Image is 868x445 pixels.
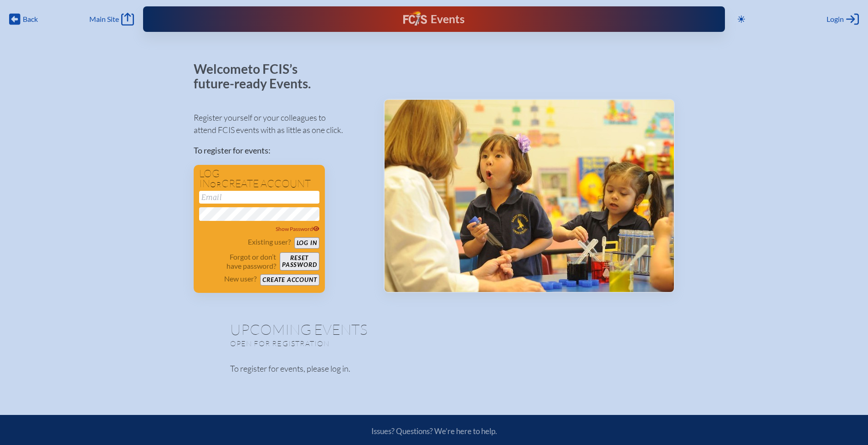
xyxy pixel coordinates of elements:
p: Open for registration [230,339,471,348]
button: Resetpassword [280,252,319,271]
input: Email [199,191,319,204]
span: Login [827,15,844,24]
a: Main Site [89,13,134,26]
h1: Upcoming Events [230,322,638,337]
button: Log in [294,237,319,249]
h1: Log in create account [199,169,319,189]
span: Back [23,15,38,24]
span: Show Password [276,225,319,232]
p: To register for events, please log in. [230,363,638,375]
p: Existing user? [248,237,291,246]
p: Issues? Questions? We’re here to help. [274,426,595,436]
button: Create account [260,274,319,286]
p: To register for events: [194,144,369,157]
p: New user? [224,274,257,283]
span: Main Site [89,15,119,24]
p: Welcome to FCIS’s future-ready Events. [194,62,321,91]
p: Register yourself or your colleagues to attend FCIS events with as little as one click. [194,112,369,136]
div: FCIS Events — Future ready [303,11,565,27]
span: or [210,180,221,189]
p: Forgot or don’t have password? [199,252,277,271]
img: Events [385,100,674,292]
